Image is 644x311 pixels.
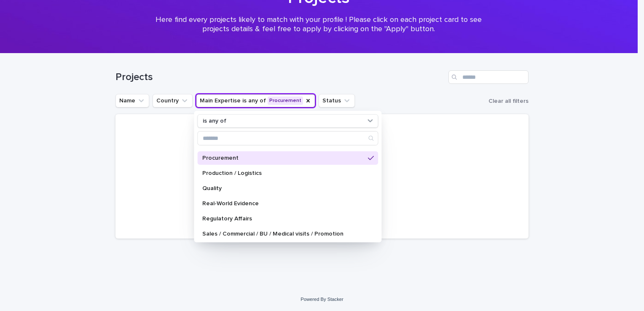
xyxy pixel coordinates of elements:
[301,297,343,302] a: Powered By Stacker
[115,94,149,107] button: Name
[485,95,529,107] button: Clear all filters
[150,16,487,34] p: Here find every projects likely to match with your profile ! Please click on each project card to...
[196,94,315,107] button: Main Expertise
[126,177,518,186] p: No records match your filters
[115,71,445,83] h1: Projects
[197,131,378,145] div: Search
[202,170,365,176] p: Production / Logistics
[198,131,378,145] input: Search
[202,155,365,161] p: Procurement
[202,185,365,191] p: Quality
[202,216,365,222] p: Regulatory Affairs
[153,94,193,107] button: Country
[202,201,365,206] p: Real-World Evidence
[448,70,529,84] input: Search
[203,118,226,125] p: is any of
[319,94,355,107] button: Status
[202,231,365,237] p: Sales / Commercial / BU / Medical visits / Promotion
[488,98,529,104] span: Clear all filters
